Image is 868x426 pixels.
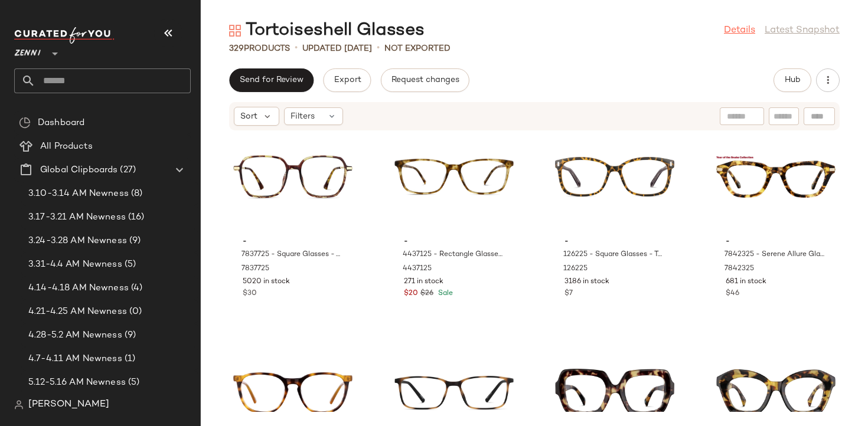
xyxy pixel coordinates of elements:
[436,290,453,297] span: Sale
[28,234,127,248] span: 3.24-3.28 AM Newness
[229,44,244,53] span: 329
[118,163,136,177] span: (27)
[40,163,118,177] span: Global Clipboards
[127,305,142,319] span: (0)
[28,329,122,342] span: 4.28-5.2 AM Newness
[122,329,136,342] span: (9)
[40,140,93,153] span: All Products
[127,234,141,248] span: (9)
[239,76,304,85] span: Send for Review
[243,277,290,287] span: 5020 in stock
[725,250,825,260] span: 7842325 - Serene Allure Glasses - Tortoiseshell - Mixed
[14,27,115,44] img: cfy_white_logo.C9jOOHJF.svg
[122,258,136,271] span: (5)
[291,110,315,123] span: Filters
[243,289,257,299] span: $30
[28,376,126,389] span: 5.12-5.16 AM Newness
[391,76,459,85] span: Request changes
[784,76,801,85] span: Hub
[28,281,129,295] span: 4.14-4.18 AM Newness
[403,264,432,274] span: 4437125
[240,110,257,123] span: Sort
[404,289,418,299] span: $20
[563,250,664,260] span: 126225 - Square Glasses - Tortoiseshell - Plastic
[381,68,469,92] button: Request changes
[333,76,361,85] span: Export
[38,116,84,130] span: Dashboard
[126,376,139,389] span: (5)
[129,187,142,201] span: (8)
[564,277,609,287] span: 3186 in stock
[323,68,371,92] button: Export
[243,237,343,247] span: -
[377,41,380,55] span: •
[404,237,504,247] span: -
[28,398,109,412] span: [PERSON_NAME]
[302,42,372,55] p: updated [DATE]
[564,289,573,299] span: $7
[724,24,755,38] a: Details
[403,250,503,260] span: 4437125 - Rectangle Glasses - Tortoiseshell - Acetate
[14,40,41,61] span: Zenni
[28,211,126,224] span: 3.17-3.21 AM Newness
[229,42,290,55] div: Products
[384,42,451,55] p: Not Exported
[404,277,443,287] span: 271 in stock
[28,352,122,366] span: 4.7-4.11 AM Newness
[122,352,135,366] span: (1)
[726,237,826,247] span: -
[563,264,588,274] span: 126225
[28,258,122,271] span: 3.31-4.4 AM Newness
[725,264,754,274] span: 7842325
[14,400,24,409] img: svg%3e
[295,41,298,55] span: •
[726,289,739,299] span: $46
[726,277,766,287] span: 681 in stock
[126,211,145,224] span: (16)
[19,117,31,129] img: svg%3e
[564,237,665,247] span: -
[242,250,342,260] span: 7837725 - Square Glasses - Tortoiseshell - Mixed
[242,264,269,274] span: 7837725
[774,68,811,92] button: Hub
[229,19,425,42] div: Tortoiseshell Glasses
[420,289,433,299] span: $26
[28,187,129,201] span: 3.10-3.14 AM Newness
[229,68,314,92] button: Send for Review
[28,305,127,319] span: 4.21-4.25 AM Newness
[229,25,241,37] img: svg%3e
[129,281,142,295] span: (4)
